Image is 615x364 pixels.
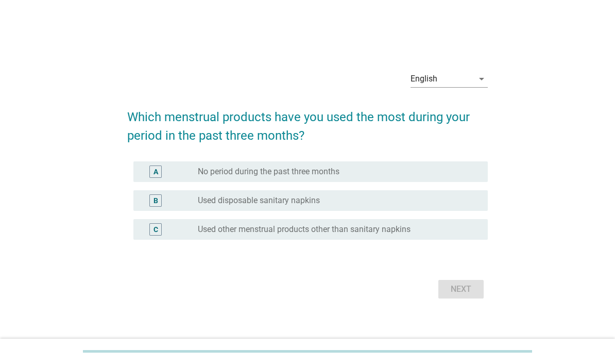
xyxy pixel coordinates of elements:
[198,167,339,177] label: No period during the past three months
[153,224,158,235] div: C
[411,74,437,84] div: English
[153,195,158,206] div: B
[475,73,488,85] i: arrow_drop_down
[153,167,158,177] div: A
[127,97,488,145] h2: Which menstrual products have you used the most during your period in the past three months?
[198,195,320,206] label: Used disposable sanitary napkins
[198,224,411,235] label: Used other menstrual products other than sanitary napkins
